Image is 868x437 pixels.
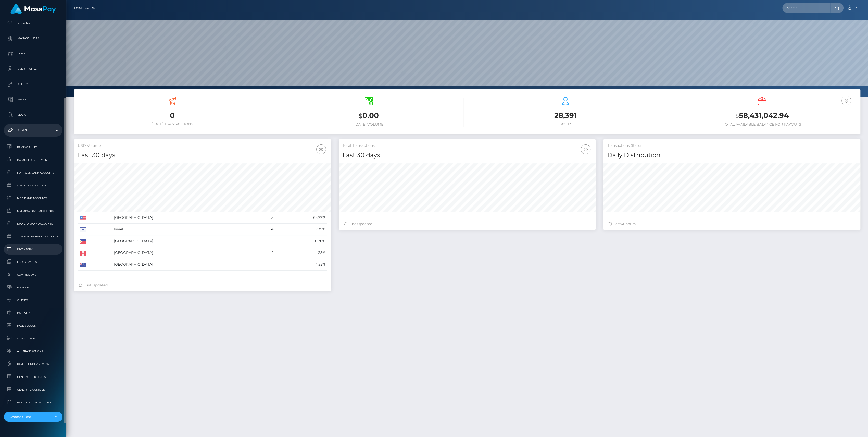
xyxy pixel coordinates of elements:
h6: [DATE] Volume [274,122,463,127]
td: 4.35% [275,247,327,259]
td: 8.70% [275,235,327,247]
span: Payer Logos [6,323,60,329]
h3: 28,391 [471,111,660,120]
td: 1 [253,247,275,259]
a: Batches [4,17,62,29]
span: Commissions [6,272,60,278]
a: Generate Costs List [4,384,62,395]
small: $ [735,112,739,119]
a: Compliance [4,333,62,344]
a: JustWallet Bank Accounts [4,231,62,242]
p: User Profile [6,65,60,73]
a: Generate Pricing Sheet [4,371,62,382]
img: AU.png [80,263,86,267]
a: CRB Bank Accounts [4,180,62,191]
span: Inventory [6,246,60,252]
td: [GEOGRAPHIC_DATA] [112,212,253,224]
img: MassPay Logo [10,4,56,14]
p: Admin [6,126,60,134]
td: 4 [253,224,275,235]
h5: Transactions Status [607,143,857,148]
a: Partners [4,308,62,319]
span: CRB Bank Accounts [6,183,60,188]
h3: 0.00 [274,111,463,121]
td: 15 [253,212,275,224]
a: Taxes [4,93,62,106]
a: Finance [4,282,62,293]
a: Fortress Bank Accounts [4,167,62,178]
a: Past Due Transactions [4,397,62,408]
a: Clients [4,295,62,306]
small: $ [359,112,362,119]
h6: Payees [471,122,660,126]
h4: Last 30 days [78,151,327,160]
a: MyEUPay Bank Accounts [4,205,62,216]
span: Compliance [6,336,60,342]
a: Pricing Rules [4,142,62,153]
a: Link Services [4,257,62,268]
span: 48 [621,222,625,226]
span: Fortress Bank Accounts [6,170,60,176]
a: Manage Users [4,32,62,45]
h4: Daily Distribution [607,151,857,160]
span: Link Services [6,259,60,265]
h5: Total Transactions [343,143,592,148]
h3: 58,431,042.94 [668,111,857,121]
td: [GEOGRAPHIC_DATA] [112,259,253,271]
span: Ibanera Bank Accounts [6,221,60,227]
img: US.png [80,216,86,220]
p: Links [6,50,60,57]
td: 17.39% [275,224,327,235]
p: Batches [6,19,60,27]
span: JustWallet Bank Accounts [6,234,60,239]
a: MCB Bank Accounts [4,193,62,204]
h3: 0 [78,111,267,120]
a: Inventory [4,244,62,255]
a: Balance Adjustments [4,154,62,165]
p: Search [6,111,60,119]
a: Commissions [4,269,62,280]
p: Manage Users [6,34,60,42]
td: [GEOGRAPHIC_DATA] [112,235,253,247]
a: Links [4,47,62,60]
span: MCB Bank Accounts [6,195,60,201]
td: 4.35% [275,259,327,271]
a: Payer Logos [4,320,62,331]
div: Just Updated [79,283,326,288]
img: PH.png [80,239,86,244]
a: Search [4,108,62,121]
h6: Total Available Balance for Payouts [668,122,857,127]
a: Ibanera Bank Accounts [4,218,62,229]
h6: [DATE] Transactions [78,122,267,126]
span: Generate Costs List [6,387,60,393]
td: 1 [253,259,275,271]
a: User Profile [4,63,62,75]
input: Search... [782,3,830,13]
td: [GEOGRAPHIC_DATA] [112,247,253,259]
span: MyEUPay Bank Accounts [6,208,60,214]
img: CA.png [80,251,86,256]
span: Clients [6,297,60,303]
span: Generate Pricing Sheet [6,374,60,380]
p: API Keys [6,80,60,88]
span: Past Due Transactions [6,399,60,405]
a: Admin [4,124,62,137]
span: All Transactions [6,348,60,354]
span: Finance [6,285,60,290]
span: Payees under Review [6,361,60,367]
a: All Transactions [4,346,62,357]
a: API Keys [4,78,62,91]
div: Just Updated [344,221,591,227]
img: IL.png [80,227,86,232]
td: 65.22% [275,212,327,224]
td: Israel [112,224,253,235]
span: Pricing Rules [6,144,60,150]
a: Payees under Review [4,359,62,370]
td: 2 [253,235,275,247]
div: Choose Client [10,415,51,419]
a: Dashboard [74,3,95,13]
h5: USD Volume [78,143,327,148]
button: Choose Client [4,412,62,422]
span: Balance Adjustments [6,157,60,163]
p: Taxes [6,96,60,103]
